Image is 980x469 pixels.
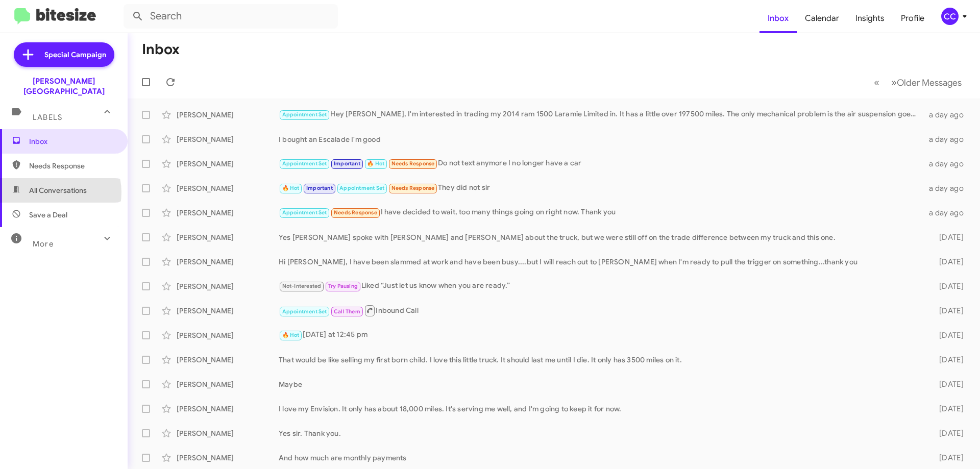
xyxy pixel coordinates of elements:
[142,41,180,58] h1: Inbox
[279,207,923,218] div: I have decided to wait, too many things going on right now. Thank you
[868,72,886,93] button: Previous
[923,257,972,267] div: [DATE]
[282,111,327,118] span: Appointment Set
[874,76,879,89] span: «
[177,330,279,340] div: [PERSON_NAME]
[29,136,116,146] span: Inbox
[279,182,923,194] div: They did not sir
[177,404,279,414] div: [PERSON_NAME]
[334,160,360,167] span: Important
[923,330,972,340] div: [DATE]
[279,329,923,341] div: [DATE] at 12:45 pm
[923,110,972,120] div: a day ago
[33,239,54,249] span: More
[923,428,972,438] div: [DATE]
[177,110,279,120] div: [PERSON_NAME]
[893,4,933,33] a: Profile
[339,185,384,191] span: Appointment Set
[177,134,279,144] div: [PERSON_NAME]
[279,304,923,317] div: Inbound Call
[797,4,847,33] a: Calendar
[29,161,116,171] span: Needs Response
[279,158,923,169] div: Do not text anymore I no longer have a car
[177,355,279,365] div: [PERSON_NAME]
[868,72,968,93] nav: Page navigation example
[279,280,923,292] div: Liked “Just let us know when you are ready.”
[282,185,300,191] span: 🔥 Hot
[279,453,923,463] div: And how much are monthly payments
[279,134,923,144] div: I bought an Escalade I'm good
[367,160,384,167] span: 🔥 Hot
[923,208,972,218] div: a day ago
[279,109,923,120] div: Hey [PERSON_NAME], I'm interested in trading my 2014 ram 1500 Laramie Limited in. It has a little...
[282,209,327,216] span: Appointment Set
[897,77,962,88] span: Older Messages
[885,72,968,93] button: Next
[923,232,972,242] div: [DATE]
[891,76,897,89] span: »
[306,185,333,191] span: Important
[282,332,300,338] span: 🔥 Hot
[177,379,279,389] div: [PERSON_NAME]
[177,159,279,169] div: [PERSON_NAME]
[923,159,972,169] div: a day ago
[29,210,67,220] span: Save a Deal
[923,453,972,463] div: [DATE]
[177,257,279,267] div: [PERSON_NAME]
[14,42,114,67] a: Special Campaign
[279,232,923,242] div: Yes [PERSON_NAME] spoke with [PERSON_NAME] and [PERSON_NAME] about the truck, but we were still o...
[923,306,972,316] div: [DATE]
[177,306,279,316] div: [PERSON_NAME]
[328,283,358,289] span: Try Pausing
[923,404,972,414] div: [DATE]
[759,4,797,33] a: Inbox
[177,232,279,242] div: [PERSON_NAME]
[923,134,972,144] div: a day ago
[44,50,106,60] span: Special Campaign
[177,281,279,291] div: [PERSON_NAME]
[941,8,959,25] div: CC
[124,4,338,29] input: Search
[177,453,279,463] div: [PERSON_NAME]
[177,428,279,438] div: [PERSON_NAME]
[282,308,327,315] span: Appointment Set
[177,208,279,218] div: [PERSON_NAME]
[279,355,923,365] div: That would be like selling my first born child. I love this little truck. It should last me until...
[933,8,969,25] button: CC
[282,283,322,289] span: Not-Interested
[279,428,923,438] div: Yes sir. Thank you.
[923,281,972,291] div: [DATE]
[334,308,360,315] span: Call Them
[29,185,87,195] span: All Conversations
[923,379,972,389] div: [DATE]
[847,4,893,33] a: Insights
[33,113,62,122] span: Labels
[923,183,972,193] div: a day ago
[923,355,972,365] div: [DATE]
[279,379,923,389] div: Maybe
[334,209,377,216] span: Needs Response
[391,185,435,191] span: Needs Response
[177,183,279,193] div: [PERSON_NAME]
[279,404,923,414] div: I love my Envision. It only has about 18,000 miles. It's serving me well, and I'm going to keep i...
[391,160,435,167] span: Needs Response
[282,160,327,167] span: Appointment Set
[279,257,923,267] div: Hi [PERSON_NAME], I have been slammed at work and have been busy....but I will reach out to [PERS...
